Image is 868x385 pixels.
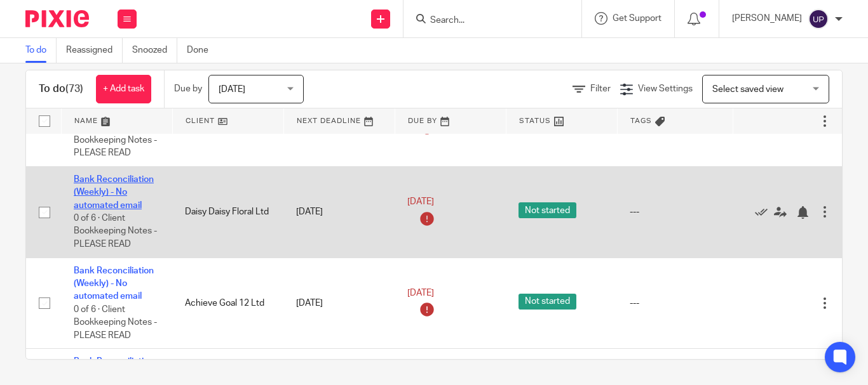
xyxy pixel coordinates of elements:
[132,38,177,63] a: Snoozed
[755,206,774,218] a: Mark as done
[74,123,157,158] span: 0 of 6 · Client Bookkeeping Notes - PLEASE READ
[613,14,661,23] span: Get Support
[630,206,720,218] div: ---
[283,166,395,258] td: [DATE]
[187,38,218,63] a: Done
[407,289,434,297] span: [DATE]
[808,9,829,29] img: svg%3E
[519,294,576,310] span: Not started
[219,85,245,94] span: [DATE]
[429,15,543,27] input: Search
[732,12,802,25] p: [PERSON_NAME]
[96,75,151,103] a: + Add task
[172,258,283,349] td: Achieve Goal 12 Ltd
[590,84,611,93] span: Filter
[65,84,83,94] span: (73)
[74,175,154,210] a: Bank Reconciliation (Weekly) - No automated email
[74,305,157,340] span: 0 of 6 · Client Bookkeeping Notes - PLEASE READ
[25,38,57,63] a: To do
[74,214,157,249] span: 0 of 6 · Client Bookkeeping Notes - PLEASE READ
[172,166,283,258] td: Daisy Daisy Floral Ltd
[174,82,202,95] p: Due by
[519,202,576,218] span: Not started
[712,85,783,94] span: Select saved view
[638,84,693,93] span: View Settings
[630,297,720,310] div: ---
[39,82,83,96] h1: To do
[407,197,434,206] span: [DATE]
[25,10,89,27] img: Pixie
[283,258,395,349] td: [DATE]
[74,266,154,301] a: Bank Reconciliation (Weekly) - No automated email
[66,38,123,63] a: Reassigned
[630,117,652,124] span: Tags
